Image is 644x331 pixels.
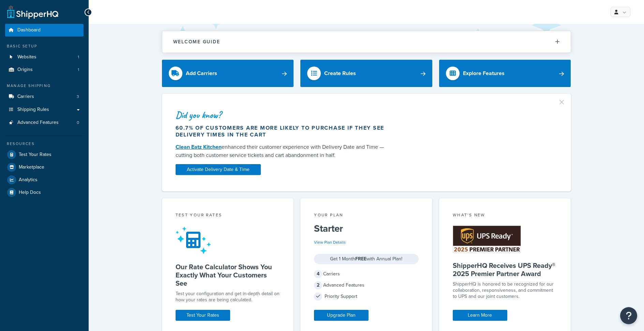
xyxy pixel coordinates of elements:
[314,270,322,278] span: 4
[355,255,366,262] strong: FREE
[5,148,84,161] a: Test Your Rates
[5,51,84,63] a: Websites1
[314,223,419,234] h5: Starter
[439,60,571,87] a: Explore Features
[620,307,637,324] button: Open Resource Center
[78,67,79,73] span: 1
[5,90,84,103] li: Carriers
[453,212,557,220] div: What's New
[5,43,84,49] div: Basic Setup
[314,212,419,220] div: Your Plan
[463,69,505,78] div: Explore Features
[77,94,79,100] span: 3
[77,120,79,126] span: 0
[314,292,419,301] div: Priority Support
[300,60,432,87] a: Create Rules
[176,143,391,159] div: enhanced their customer experience with Delivery Date and Time — cutting both customer service ti...
[314,269,419,279] div: Carriers
[5,51,84,63] li: Websites
[176,212,280,220] div: Test your rates
[17,94,34,100] span: Carriers
[5,24,84,37] a: Dashboard
[453,261,557,278] h5: ShipperHQ Receives UPS Ready® 2025 Premier Partner Award
[5,161,84,173] a: Marketplace
[314,280,419,290] div: Advanced Features
[324,69,356,78] div: Create Rules
[78,54,79,60] span: 1
[19,190,41,196] span: Help Docs
[176,143,222,151] a: Clean Eatz Kitchen
[5,63,84,76] a: Origins1
[5,116,84,129] li: Advanced Features
[314,281,322,289] span: 2
[19,177,38,183] span: Analytics
[176,164,261,175] a: Activate Delivery Date & Time
[176,125,391,138] div: 60.7% of customers are more likely to purchase if they see delivery times in the cart
[162,60,294,87] a: Add Carriers
[5,90,84,103] a: Carriers3
[17,67,33,73] span: Origins
[17,54,36,60] span: Websites
[162,31,571,53] button: Welcome Guide
[186,69,217,78] div: Add Carriers
[5,186,84,199] a: Help Docs
[453,281,557,300] p: ShipperHQ is honored to be recognized for our collaboration, responsiveness, and commitment to UP...
[176,291,280,303] div: Test your configuration and get in-depth detail on how your rates are being calculated.
[17,120,59,126] span: Advanced Features
[314,310,369,321] a: Upgrade Plan
[173,39,220,44] h2: Welcome Guide
[5,174,84,186] a: Analytics
[5,83,84,89] div: Manage Shipping
[19,164,44,170] span: Marketplace
[176,310,230,321] a: Test Your Rates
[17,107,49,113] span: Shipping Rules
[5,116,84,129] a: Advanced Features0
[453,310,507,321] a: Learn More
[17,27,41,33] span: Dashboard
[5,63,84,76] li: Origins
[314,254,419,264] div: Get 1 Month with Annual Plan!
[5,103,84,116] a: Shipping Rules
[5,141,84,147] div: Resources
[176,263,280,287] h5: Our Rate Calculator Shows You Exactly What Your Customers See
[314,239,346,245] a: View Plan Details
[19,152,51,158] span: Test Your Rates
[176,110,391,120] div: Did you know?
